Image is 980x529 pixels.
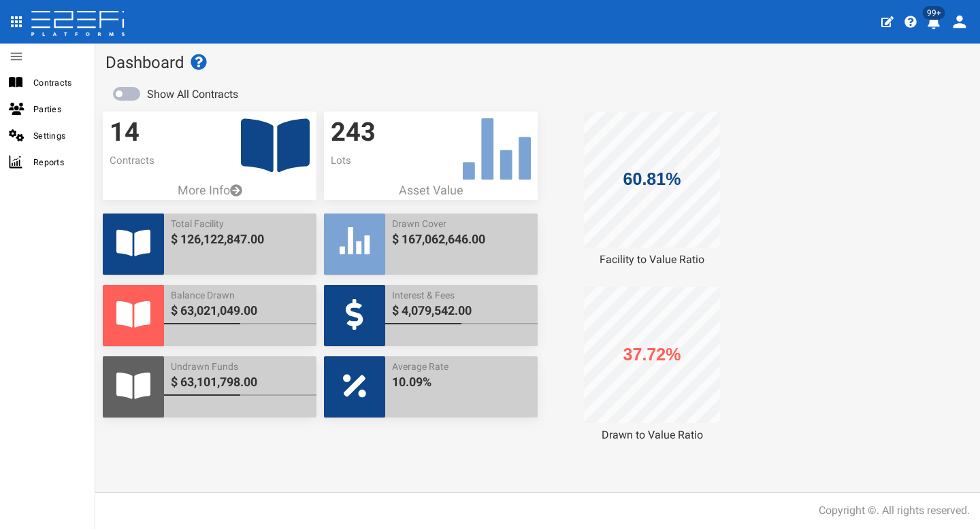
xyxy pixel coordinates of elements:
span: Settings [33,128,84,143]
div: Copyright ©. All rights reserved. [819,503,970,519]
span: Drawn Cover [392,217,531,231]
span: $ 4,079,542.00 [392,302,531,320]
span: $ 63,021,049.00 [171,302,310,320]
span: $ 63,101,798.00 [171,373,310,391]
a: More Info [103,182,316,199]
span: $ 126,122,847.00 [171,231,310,248]
span: Reports [33,154,84,170]
span: Total Facility [171,217,310,231]
span: Undrawn Funds [171,360,310,373]
h3: 243 [331,118,531,147]
p: Lots [331,154,531,168]
h1: Dashboard [105,54,970,71]
p: Contracts [110,154,310,168]
p: Asset Value [324,182,538,199]
div: Drawn to Value Ratio [545,428,759,443]
span: Contracts [33,75,84,90]
span: 10.09% [392,373,531,391]
label: Show All Contracts [147,87,238,103]
span: Balance Drawn [171,288,310,302]
h3: 14 [110,118,310,147]
span: $ 167,062,646.00 [392,231,531,248]
span: Average Rate [392,360,531,373]
span: Interest & Fees [392,288,531,302]
div: Facility to Value Ratio [545,252,759,268]
span: Parties [33,101,84,117]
